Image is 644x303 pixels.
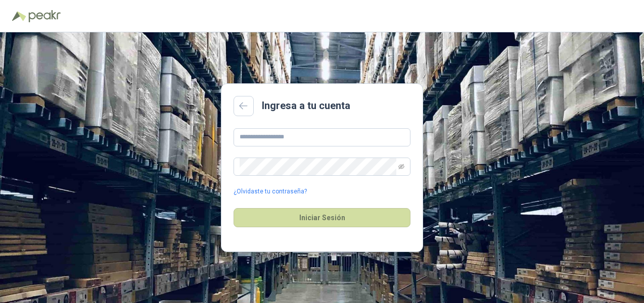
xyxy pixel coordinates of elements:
[398,164,404,170] span: eye-invisible
[262,98,350,114] h2: Ingresa a tu cuenta
[234,208,410,227] button: Iniciar Sesión
[28,10,61,22] img: Peakr
[12,11,26,21] img: Logo
[234,187,307,196] a: ¿Olvidaste tu contraseña?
